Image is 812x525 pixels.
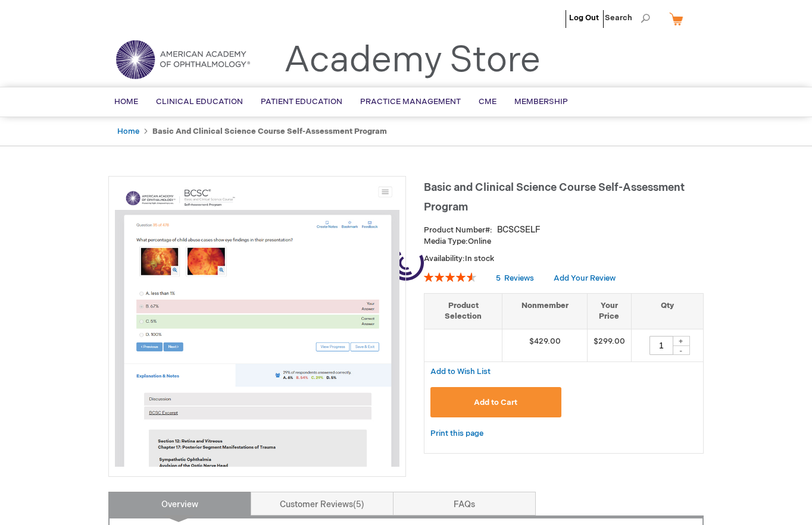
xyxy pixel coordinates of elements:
[430,426,483,441] a: Print this page
[672,336,690,346] div: +
[474,398,517,407] span: Add to Cart
[251,492,393,515] a: Customer Reviews5
[587,329,631,361] td: $299.00
[108,492,251,515] a: Overview
[424,272,476,282] div: 92%
[430,387,561,417] button: Add to Cart
[393,492,536,515] a: FAQs
[152,127,387,136] strong: Basic and Clinical Science Course Self-Assessment Program
[261,97,342,106] span: Patient Education
[605,6,650,30] span: Search
[496,273,501,283] span: 5
[360,97,461,106] span: Practice Management
[424,181,685,213] span: Basic and Clinical Science Course Self-Assessment Program
[353,499,364,510] span: 5
[479,97,496,106] span: CME
[114,97,138,106] span: Home
[672,345,690,355] div: -
[424,225,492,235] strong: Product Number
[502,293,588,329] th: Nonmember
[465,254,494,263] span: In stock
[156,97,243,106] span: Clinical Education
[496,273,536,283] a: 5 Reviews
[424,237,468,246] strong: Media Type:
[424,293,502,329] th: Product Selection
[424,253,704,265] p: Availability:
[117,127,139,136] a: Home
[504,273,534,283] span: Reviews
[115,183,399,467] img: Basic and Clinical Science Course Self-Assessment Program
[554,273,616,283] a: Add Your Review
[569,13,599,23] a: Log Out
[502,329,588,361] td: $429.00
[514,97,568,106] span: Membership
[649,336,673,355] input: Qty
[424,236,704,247] p: Online
[631,293,703,329] th: Qty
[587,293,631,329] th: Your Price
[284,39,541,82] a: Academy Store
[430,366,491,376] a: Add to Wish List
[497,224,541,236] div: BCSCSELF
